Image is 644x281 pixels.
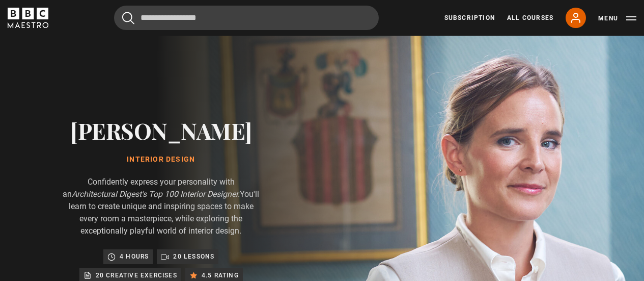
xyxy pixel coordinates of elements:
[202,270,239,280] p: 4.5 rating
[61,176,261,237] p: Confidently express your personality with an You'll learn to create unique and inspiring spaces t...
[72,189,240,199] i: Architectural Digest's Top 100 Interior Designer.
[8,8,48,28] svg: BBC Maestro
[444,13,495,22] a: Subscription
[96,270,177,280] p: 20 creative exercises
[598,13,636,23] button: Toggle navigation
[173,251,214,262] p: 20 lessons
[61,117,261,143] h2: [PERSON_NAME]
[120,251,149,262] p: 4 hours
[61,156,261,164] h1: Interior Design
[507,13,553,22] a: All Courses
[122,12,134,24] button: Submit the search query
[114,6,379,30] input: Search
